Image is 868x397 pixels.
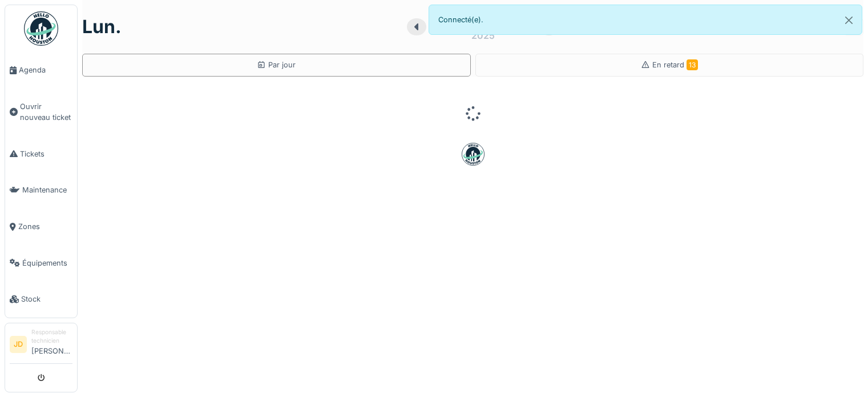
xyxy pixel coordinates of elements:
[5,245,77,282] a: Équipements
[22,185,72,195] span: Maintenance
[22,258,72,268] span: Équipements
[462,143,485,166] img: badge-BVDL4wpA.svg
[836,5,862,35] button: Close
[20,149,72,159] span: Tickets
[5,208,77,245] a: Zones
[429,5,863,35] div: Connecté(e).
[19,65,72,75] span: Agenda
[10,336,27,353] li: JD
[5,172,77,208] a: Maintenance
[5,52,77,89] a: Agenda
[5,281,77,318] a: Stock
[687,59,698,70] span: 13
[471,29,495,42] div: 2025
[21,294,72,304] span: Stock
[31,328,72,361] li: [PERSON_NAME]
[652,61,698,69] span: En retard
[257,59,296,70] div: Par jour
[5,89,77,136] a: Ouvrir nouveau ticket
[31,328,72,346] div: Responsable technicien
[18,221,72,232] span: Zones
[24,11,58,46] img: Badge_color-CXgf-gQk.svg
[20,101,72,123] span: Ouvrir nouveau ticket
[10,328,72,364] a: JD Responsable technicien[PERSON_NAME]
[82,16,122,38] h1: lun.
[5,136,77,173] a: Tickets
